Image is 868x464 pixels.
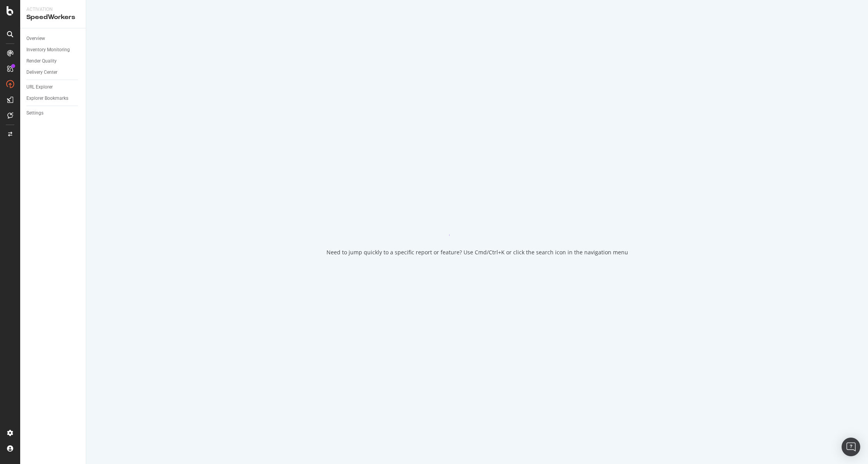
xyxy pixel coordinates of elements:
[449,208,505,236] div: animation
[26,83,53,91] div: URL Explorer
[26,68,57,76] div: Delivery Center
[26,46,70,54] div: Inventory Monitoring
[26,35,80,43] a: Overview
[26,83,80,91] a: URL Explorer
[26,68,80,76] a: Delivery Center
[842,438,860,456] div: Open Intercom Messenger
[326,249,628,256] div: Need to jump quickly to a specific report or feature? Use Cmd/Ctrl+K or click the search icon in ...
[26,57,57,65] div: Render Quality
[26,94,68,103] div: Explorer Bookmarks
[26,109,43,117] div: Settings
[26,6,80,13] div: Activation
[26,46,80,54] a: Inventory Monitoring
[26,13,80,22] div: SpeedWorkers
[26,94,80,103] a: Explorer Bookmarks
[26,35,45,43] div: Overview
[26,109,80,117] a: Settings
[26,57,80,65] a: Render Quality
